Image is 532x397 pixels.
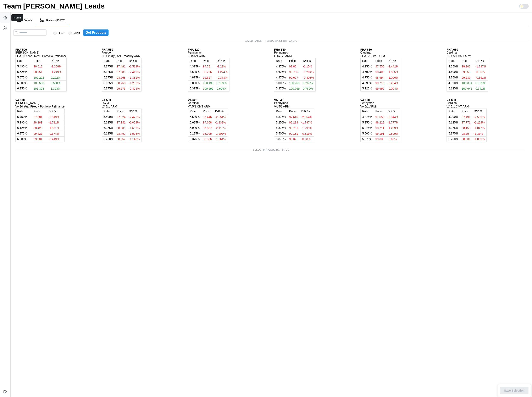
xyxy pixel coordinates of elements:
[117,121,126,124] span: 97.941
[102,136,115,142] td: %
[16,125,32,131] td: %
[360,120,374,125] td: %
[190,65,197,68] span: 4.375
[51,81,60,85] span: 0.588%
[274,101,314,104] p: Pennymac
[104,126,111,129] span: 6.375
[190,126,197,129] span: 5.990
[104,65,111,68] span: 4.875
[362,70,370,73] span: 4.500
[16,64,32,69] td: %
[51,65,61,68] span: -1.388%
[360,86,374,92] td: %
[49,121,59,124] span: -1.711%
[276,115,283,118] span: 4.875
[33,126,42,130] span: 98.429
[289,132,298,135] span: 99.181
[388,70,398,74] span: -1.595%
[386,58,400,64] td: D/R %
[301,58,316,64] td: D/R %
[462,87,472,90] span: 100.641
[375,87,384,90] span: 99.996
[460,58,474,64] td: Price
[289,87,300,90] span: 100.769
[360,101,400,104] p: Pennymac
[203,81,214,85] span: 100.199
[188,58,201,64] td: Rate
[462,76,471,79] span: 99.639
[303,81,313,85] span: 0.269%
[276,65,283,68] span: 4.375
[47,109,65,114] td: D/R %
[17,70,24,73] span: 5.625
[129,87,140,90] span: -0.425%
[360,125,374,131] td: %
[274,48,316,51] p: FHA 640
[375,81,384,85] span: 99.716
[447,80,460,86] td: %
[188,51,229,54] p: Pennymac
[17,121,24,124] span: 5.990
[360,131,374,137] td: %
[360,69,374,75] td: %
[215,58,229,64] td: D/R %
[360,80,374,86] td: %
[217,87,226,90] span: 0.699%
[462,70,469,74] span: 99.05
[203,121,212,124] span: 97.668
[102,54,142,58] p: FHA 203(b) 5/1 Treasury ARM
[129,65,140,68] span: -2.519%
[24,19,33,22] span: Details
[448,81,456,85] span: 4.990
[448,121,456,124] span: 5.125
[34,76,44,79] span: 100.292
[102,48,142,51] p: FHA 580
[16,80,32,86] td: %
[217,65,226,68] span: -2.22%
[360,104,400,109] p: VA 5/1 ARM
[102,120,115,125] td: %
[386,109,400,114] td: D/R %
[102,109,115,114] td: Rate
[17,65,24,68] span: 5.490
[388,81,398,85] span: -0.284%
[388,126,398,130] span: -1.289%
[474,126,485,130] span: -1.847%
[203,115,212,119] span: 97.446
[289,65,296,68] span: 97.85
[104,76,111,79] span: 5.375
[16,114,32,120] td: %
[34,65,43,68] span: 98.612
[102,64,115,69] td: %
[460,109,472,114] td: Price
[57,32,65,35] label: Fixed
[15,48,67,51] p: FHA 500
[360,48,400,51] p: FHA 660
[117,126,126,130] span: 98.301
[33,121,42,124] span: 98.289
[274,125,287,131] td: %
[360,51,400,54] p: Cardinal
[475,76,486,79] span: -0.361%
[16,86,32,92] td: %
[102,58,115,64] td: Rate
[217,70,227,74] span: -1.274%
[287,58,301,64] td: Price
[301,126,312,130] span: -1.299%
[190,76,197,79] span: 4.875
[85,30,106,35] span: Get Products
[104,132,111,135] span: 6.125
[360,54,400,58] p: FHA 5/1 CMT ARM
[447,54,488,58] p: FHA 5/1 CMT ARM
[504,387,525,394] span: Save Selection
[448,132,456,135] span: 5.875
[104,81,111,85] span: 5.625
[117,81,126,85] span: 98.768
[276,126,283,129] span: 5.375
[117,115,126,119] span: 97.524
[474,115,485,119] span: -2.509%
[16,136,32,142] td: %
[15,104,65,109] p: VA 30 Year Fixed - Portfolio Refinance
[289,121,298,124] span: 98.213
[447,120,460,125] td: %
